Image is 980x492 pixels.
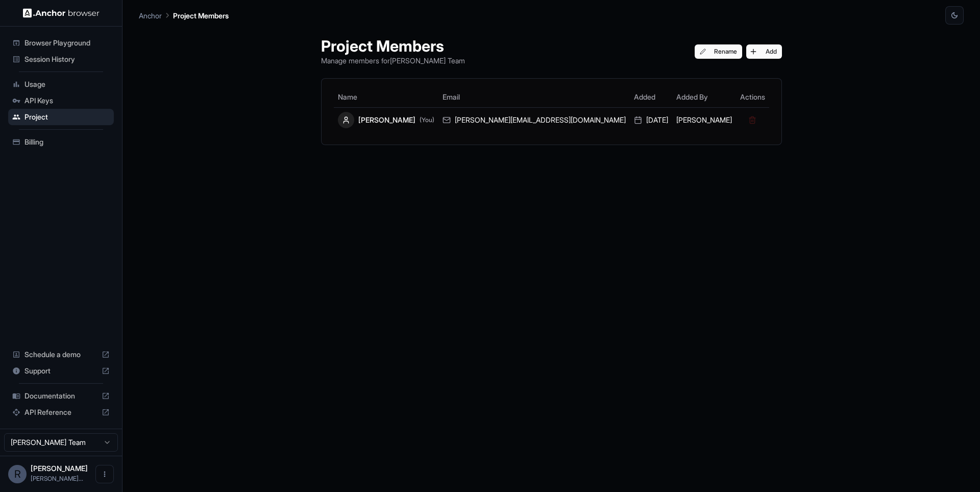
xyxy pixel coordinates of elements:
[443,115,626,125] div: [PERSON_NAME][EMAIL_ADDRESS][DOMAIN_NAME]
[634,115,668,125] div: [DATE]
[31,475,83,482] span: rickson.lima@remofy.io
[24,112,110,122] span: Project
[31,464,88,473] span: Rickson Lima
[8,388,114,404] div: Documentation
[338,112,434,128] div: [PERSON_NAME]
[8,363,114,379] div: Support
[672,87,736,107] th: Added By
[736,87,769,107] th: Actions
[8,51,114,67] div: Session History
[24,137,110,147] span: Billing
[630,87,672,107] th: Added
[173,10,229,21] p: Project Members
[139,10,162,21] p: Anchor
[23,8,100,18] img: Anchor Logo
[8,92,114,109] div: API Keys
[24,407,97,417] span: API Reference
[24,349,97,360] span: Schedule a demo
[8,35,114,51] div: Browser Playground
[24,54,110,64] span: Session History
[321,37,465,55] h1: Project Members
[746,44,782,59] button: Add
[8,76,114,92] div: Usage
[8,465,27,483] div: R
[334,87,438,107] th: Name
[695,44,742,59] button: Rename
[438,87,630,107] th: Email
[24,79,110,89] span: Usage
[8,109,114,125] div: Project
[24,38,110,48] span: Browser Playground
[24,366,97,376] span: Support
[321,55,465,66] p: Manage members for [PERSON_NAME] Team
[8,346,114,363] div: Schedule a demo
[8,134,114,150] div: Billing
[420,116,434,124] span: (You)
[139,10,229,21] nav: breadcrumb
[8,404,114,420] div: API Reference
[24,391,97,401] span: Documentation
[95,465,114,483] button: Open menu
[24,96,110,106] span: API Keys
[672,107,736,132] td: [PERSON_NAME]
